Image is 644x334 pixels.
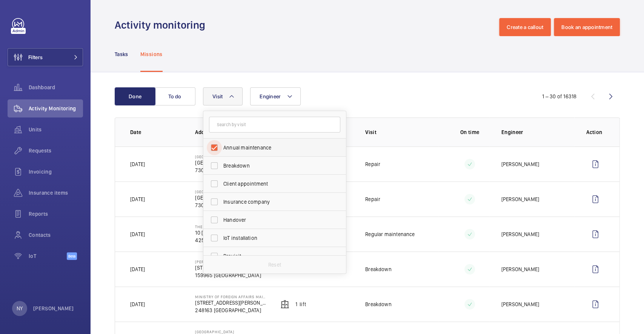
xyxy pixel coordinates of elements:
[195,294,268,299] p: Ministry of Foreign Affairs Main Building
[203,87,243,105] button: Visit
[223,180,327,188] span: Client appointment
[28,53,43,61] span: Filters
[542,93,576,100] div: 1 – 30 of 16318
[195,154,261,159] p: [GEOGRAPHIC_DATA]
[130,265,145,273] p: [DATE]
[365,265,392,273] p: Breakdown
[33,305,74,312] p: [PERSON_NAME]
[365,195,380,203] p: Repair
[130,300,145,308] p: [DATE]
[223,216,327,224] span: Handover
[501,160,539,168] p: [PERSON_NAME]
[195,259,268,264] p: [PERSON_NAME]
[365,300,392,308] p: Breakdown
[586,128,604,136] p: Action
[130,128,183,136] p: Date
[195,329,261,334] p: [GEOGRAPHIC_DATA]
[223,198,327,206] span: Insurance company
[29,168,83,175] span: Invoicing
[29,252,67,260] span: IoT
[195,299,268,307] p: [STREET_ADDRESS][PERSON_NAME]
[554,18,620,36] button: Book an appointment
[195,201,261,209] p: 730900 [GEOGRAPHIC_DATA]
[501,300,539,308] p: [PERSON_NAME]
[250,87,301,105] button: Engineer
[365,230,415,238] p: Regular maintenance
[195,264,268,271] p: [STREET_ADDRESS][PERSON_NAME]
[115,50,128,58] p: Tasks
[223,234,327,242] span: IoT installation
[140,50,163,58] p: Missions
[17,305,23,312] p: NY
[195,189,261,194] p: [GEOGRAPHIC_DATA]
[29,189,83,197] span: Insurance items
[501,128,574,136] p: Engineer
[195,229,262,236] p: 10 [PERSON_NAME] #01-05
[29,147,83,154] span: Requests
[195,307,268,314] p: 248163 [GEOGRAPHIC_DATA]
[130,195,145,203] p: [DATE]
[501,195,539,203] p: [PERSON_NAME]
[268,261,281,268] p: Reset
[67,252,77,260] span: Beta
[195,159,261,166] p: [GEOGRAPHIC_DATA]
[280,300,289,309] img: elevator.svg
[195,166,261,174] p: 730900 [GEOGRAPHIC_DATA]
[115,87,155,105] button: Done
[29,210,83,218] span: Reports
[223,252,327,260] span: Previsit
[499,18,551,36] button: Create a callout
[365,128,438,136] p: Visit
[223,144,327,151] span: Annual maintenance
[29,84,83,91] span: Dashboard
[260,93,281,99] span: Engineer
[115,18,210,32] h1: Activity monitoring
[29,231,83,239] span: Contacts
[365,160,380,168] p: Repair
[212,93,223,99] span: Visit
[130,230,145,238] p: [DATE]
[295,300,306,308] p: 1 Lift
[501,265,539,273] p: [PERSON_NAME]
[155,87,195,105] button: To do
[29,105,83,112] span: Activity Monitoring
[223,162,327,169] span: Breakdown
[29,126,83,133] span: Units
[195,128,268,136] p: Address
[195,271,268,279] p: 159965 [GEOGRAPHIC_DATA]
[450,128,489,136] p: On time
[195,194,261,201] p: [GEOGRAPHIC_DATA]
[195,236,262,244] p: 425993 [GEOGRAPHIC_DATA]
[130,160,145,168] p: [DATE]
[8,48,83,66] button: Filters
[501,230,539,238] p: [PERSON_NAME]
[195,224,262,229] p: The Bale
[209,117,340,133] input: Search by visit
